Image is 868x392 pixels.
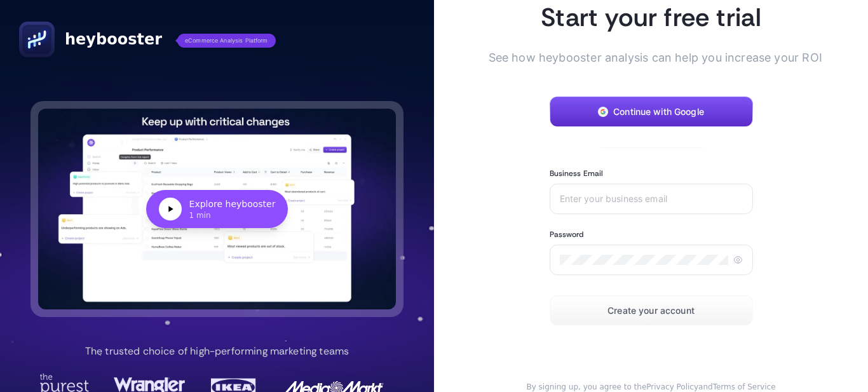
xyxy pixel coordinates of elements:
label: Password [550,229,584,240]
a: Privacy Policy [646,382,698,391]
p: The trusted choice of high-performing marketing teams [85,344,349,359]
span: By signing up, you agree to the [526,382,646,391]
a: Terms of Service [713,382,776,391]
span: Create your account [607,306,695,316]
button: Continue with Google [550,97,753,127]
span: heybooster [65,29,162,50]
h1: Start your free trial [509,1,794,34]
span: See how heybooster analysis can help you increase your ROI [489,49,794,66]
div: 1 min [189,210,276,220]
input: Enter your business email [560,194,743,204]
span: eCommerce Analysis Platform [177,34,276,48]
span: Continue with Google [613,107,704,117]
button: Explore heybooster1 min [38,109,396,310]
label: Business Email [550,168,604,179]
div: and [509,382,794,392]
div: Explore heybooster [189,198,276,210]
a: heyboostereCommerce Analysis Platform [19,22,276,57]
button: Create your account [550,295,753,326]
